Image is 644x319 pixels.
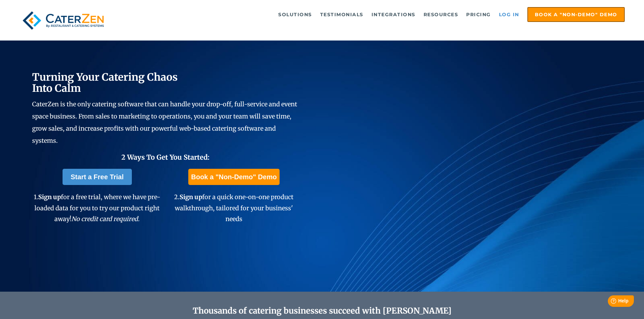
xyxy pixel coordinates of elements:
span: Sign up [38,193,61,201]
span: 2. for a quick one-on-one product walkthrough, tailored for your business' needs [174,193,293,223]
div: Navigation Menu [123,7,625,22]
a: Pricing [463,8,494,21]
a: Book a "Non-Demo" Demo [188,169,279,185]
span: Turning Your Catering Chaos Into Calm [32,71,178,95]
a: Start a Free Trial [63,169,132,185]
em: No credit card required. [71,215,140,223]
a: Book a "Non-Demo" Demo [527,7,625,22]
a: Integrations [368,8,419,21]
img: caterzen [19,7,107,34]
a: Testimonials [317,8,367,21]
a: Solutions [275,8,315,21]
iframe: Help widget launcher [584,293,637,312]
span: CaterZen is the only catering software that can handle your drop-off, full-service and event spac... [32,100,297,144]
h2: Thousands of catering businesses succeed with [PERSON_NAME] [65,306,580,316]
span: 1. for a free trial, where we have pre-loaded data for you to try our product right away! [34,193,160,223]
span: 2 Ways To Get You Started: [121,153,210,161]
a: Log in [496,8,523,21]
a: Resources [420,8,462,21]
span: Sign up [180,193,202,201]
